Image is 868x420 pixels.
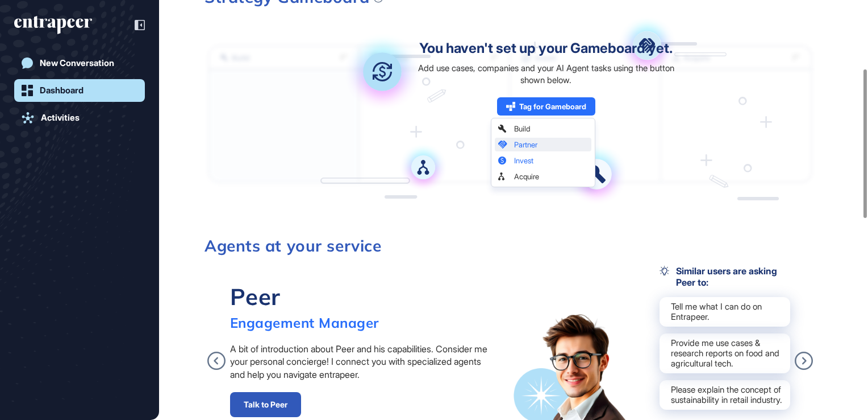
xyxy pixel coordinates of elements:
[14,106,145,129] a: Activities
[205,238,816,254] h3: Agents at your service
[619,17,675,74] img: partner.aac698ea.svg
[400,144,446,191] img: acquire.a709dd9a.svg
[660,265,790,288] div: Similar users are asking Peer to:
[40,85,84,96] div: Dashboard
[14,16,92,34] div: entrapeer-logo
[419,42,673,55] div: You haven't set up your Gameboard yet.
[230,392,301,417] a: Talk to Peer
[412,62,680,86] div: Add use cases, companies and your AI Agent tasks using the button shown below.
[41,113,80,123] div: Activities
[14,52,145,75] a: New Conversation
[230,343,495,381] div: A bit of introduction about Peer and his capabilities. Consider me your personal concierge! I con...
[345,34,420,109] img: invest.bd05944b.svg
[14,79,145,102] a: Dashboard
[660,380,790,410] div: Please explain the concept of sustainability in retail industry.
[230,282,379,311] div: Peer
[660,333,790,373] div: Provide me use cases & research reports on food and agricultural tech.
[40,58,114,68] div: New Conversation
[230,314,379,331] div: Engagement Manager
[660,297,790,327] div: Tell me what I can do on Entrapeer.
